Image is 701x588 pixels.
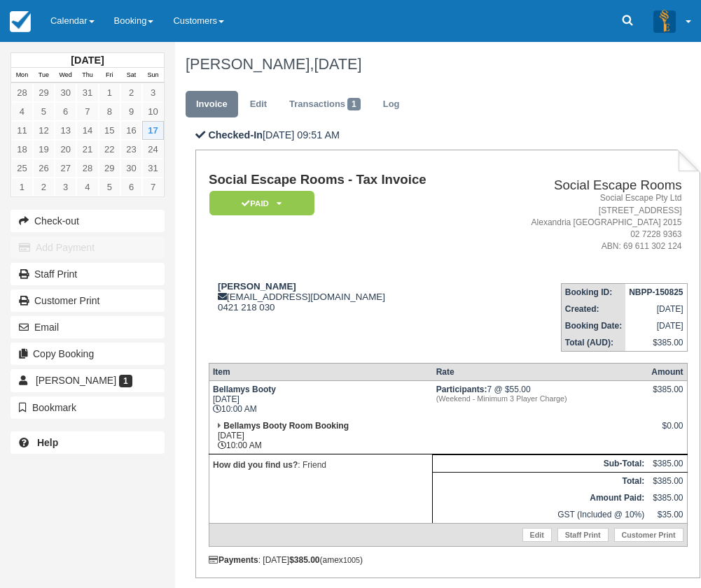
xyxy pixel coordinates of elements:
strong: [DATE] [71,55,104,66]
a: 16 [120,121,142,140]
a: 1 [99,83,120,102]
a: 5 [33,102,55,121]
small: 1005 [343,556,360,564]
a: 15 [99,121,120,140]
a: 8 [99,102,120,121]
a: [PERSON_NAME] 1 [11,369,165,392]
a: 5 [99,178,120,196]
a: 31 [76,83,98,102]
td: $35.00 [648,506,687,524]
span: [DATE] [314,55,361,73]
a: 4 [76,178,98,196]
td: [DATE] 10:00 AM [209,381,432,418]
a: 30 [120,159,142,178]
a: 6 [120,178,142,196]
td: $385.00 [648,455,687,473]
div: : [DATE] (amex ) [209,555,688,565]
a: 26 [33,159,55,178]
em: (Weekend - Minimum 3 Player Charge) [436,394,645,403]
strong: Participants [436,385,487,394]
th: Total (AUD): [561,334,625,352]
strong: How did you find us? [213,460,298,470]
a: 30 [55,83,76,102]
button: Bookmark [11,396,165,419]
a: 20 [55,140,76,159]
a: 19 [33,140,55,159]
th: Booking ID: [561,284,625,301]
a: 27 [55,159,76,178]
h1: Social Escape Rooms - Tax Invoice [209,173,483,187]
th: Thu [76,68,98,83]
strong: Bellamys Booty Room Booking [223,421,349,431]
th: Created: [561,301,625,317]
a: 21 [76,140,98,159]
a: 28 [11,83,33,102]
a: Customer Print [11,289,165,312]
div: $385.00 [651,385,683,406]
a: 24 [142,140,164,159]
h2: Social Escape Rooms [489,178,681,193]
td: 7 @ $55.00 [433,381,648,418]
td: $385.00 [648,473,687,490]
a: Help [11,431,165,454]
a: 9 [120,102,142,121]
a: 28 [76,159,98,178]
a: 3 [55,178,76,196]
a: Staff Print [11,263,165,285]
span: 1 [347,98,361,110]
th: Sun [142,68,164,83]
div: $0.00 [651,421,683,442]
img: A3 [653,10,676,32]
button: Copy Booking [11,343,165,365]
th: Wed [55,68,76,83]
th: Total: [433,473,648,490]
a: Transactions1 [279,91,371,118]
p: [DATE] 09:51 AM [195,128,700,143]
a: 17 [142,121,164,140]
th: Fri [99,68,120,83]
p: : Friend [213,458,429,472]
strong: Bellamys Booty [213,385,276,394]
strong: $385.00 [289,555,319,565]
button: Check-out [11,210,165,232]
td: $385.00 [625,334,687,352]
em: Paid [209,191,314,215]
a: 29 [33,83,55,102]
a: 25 [11,159,33,178]
strong: Payments [209,555,258,565]
a: 11 [11,121,33,140]
strong: [PERSON_NAME] [218,281,296,292]
a: 7 [76,102,98,121]
address: Social Escape Pty Ltd [STREET_ADDRESS] Alexandria [GEOGRAPHIC_DATA] 2015 02 7228 9363 ABN: 69 611... [489,192,681,252]
a: 7 [142,178,164,196]
a: 6 [55,102,76,121]
a: Edit [240,91,277,118]
a: 2 [33,178,55,196]
a: 12 [33,121,55,140]
a: Edit [522,528,552,542]
a: Staff Print [557,528,609,542]
th: Tue [33,68,55,83]
button: Email [11,316,165,338]
td: [DATE] 10:00 AM [209,417,432,454]
th: Booking Date: [561,317,625,334]
td: [DATE] [625,301,687,317]
a: 22 [99,140,120,159]
td: [DATE] [625,317,687,334]
a: 23 [120,140,142,159]
h1: [PERSON_NAME], [186,56,690,73]
th: Mon [11,68,33,83]
a: 1 [11,178,33,196]
a: 10 [142,102,164,121]
td: GST (Included @ 10%) [433,506,648,524]
a: 29 [99,159,120,178]
img: checkfront-main-nav-mini-logo.png [10,11,31,32]
th: Amount [648,364,687,381]
button: Add Payment [11,236,165,259]
a: 31 [142,159,164,178]
a: 13 [55,121,76,140]
a: Paid [209,190,310,216]
th: Sub-Total: [433,455,648,473]
a: 3 [142,83,164,102]
a: Log [373,91,410,118]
